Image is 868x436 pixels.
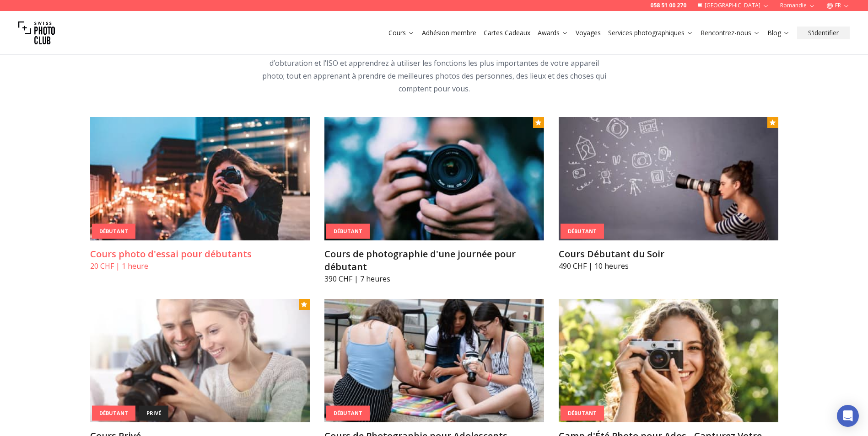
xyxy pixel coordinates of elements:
[480,27,534,39] button: Cartes Cadeaux
[326,224,370,239] div: Débutant
[385,27,418,39] button: Cours
[324,117,544,240] img: Cours de photographie d'une journée pour débutant
[797,27,850,39] button: S'identifier
[92,406,135,421] div: Débutant
[559,117,778,240] img: Cours Débutant du Soir
[388,28,415,37] a: Cours
[701,28,760,37] a: Rencontrez-nous
[534,27,572,39] button: Awards
[90,117,310,271] a: Cours photo d'essai pour débutantsDébutantCours photo d'essai pour débutants20 CHF | 1 heure
[90,299,310,422] img: Cours Privé
[139,406,168,421] div: privé
[559,299,778,422] img: Camp d'Été Photo pour Ados - Capturez Votre Monde
[92,224,135,239] div: Débutant
[767,28,790,37] a: Blog
[837,405,859,427] div: Open Intercom Messenger
[561,406,604,421] div: Débutant
[576,28,601,37] a: Voyages
[18,15,55,51] img: Swiss photo club
[90,261,310,271] p: 20 CHF | 1 heure
[604,27,697,39] button: Services photographiques
[324,248,544,273] h3: Cours de photographie d'une journée pour débutant
[561,224,604,239] div: Débutant
[559,117,778,271] a: Cours Débutant du SoirDébutantCours Débutant du Soir490 CHF | 10 heures
[90,248,310,261] h3: Cours photo d'essai pour débutants
[764,27,793,39] button: Blog
[608,28,693,37] a: Services photographiques
[418,27,480,39] button: Adhésion membre
[324,117,544,284] a: Cours de photographie d'une journée pour débutantDébutantCours de photographie d'une journée pour...
[326,406,370,421] div: Débutant
[484,28,530,37] a: Cartes Cadeaux
[572,27,604,39] button: Voyages
[559,261,778,271] p: 490 CHF | 10 heures
[324,273,544,284] p: 390 CHF | 7 heures
[422,28,476,37] a: Adhésion membre
[697,27,764,39] button: Rencontrez-nous
[324,299,544,422] img: Cours de Photographie pour Adolescents
[538,28,568,37] a: Awards
[90,117,310,240] img: Cours photo d'essai pour débutants
[650,2,686,9] a: 058 51 00 270
[559,248,778,261] h3: Cours Débutant du Soir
